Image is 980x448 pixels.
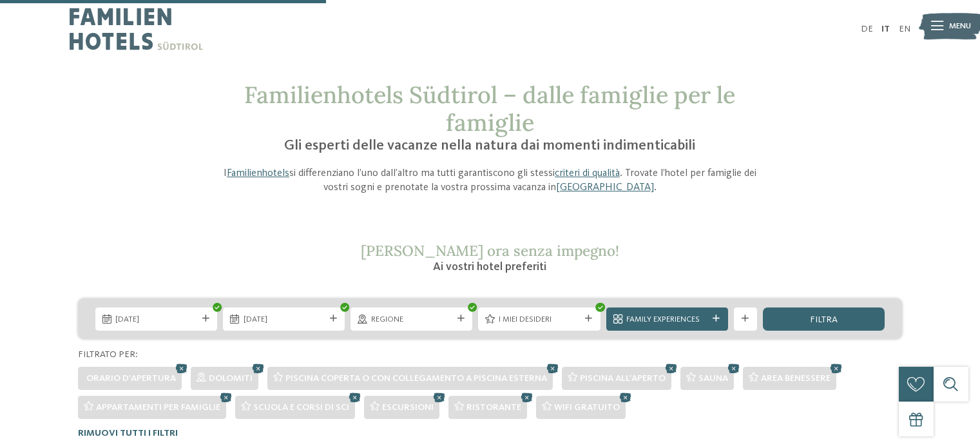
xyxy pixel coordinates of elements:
a: DE [861,24,873,34]
a: Familienhotels [227,168,289,179]
span: Piscina coperta o con collegamento a piscina esterna [285,374,547,383]
span: Filtrato per: [78,350,138,359]
span: Dolomiti [209,374,253,383]
a: IT [881,24,890,34]
a: [GEOGRAPHIC_DATA] [556,182,654,193]
span: Gli esperti delle vacanze nella natura dai momenti indimenticabili [284,139,695,153]
span: [PERSON_NAME] ora senza impegno! [361,241,619,260]
span: Menu [949,21,971,32]
a: criteri di qualità [555,168,620,179]
span: Area benessere [761,374,831,383]
span: Rimuovi tutti i filtri [78,429,178,438]
span: WiFi gratuito [554,403,620,412]
span: Appartamenti per famiglie [96,403,220,412]
span: Ai vostri hotel preferiti [433,261,546,273]
span: Family Experiences [626,314,707,326]
span: I miei desideri [499,314,580,326]
a: EN [899,24,910,34]
span: Escursioni [382,403,434,412]
span: [DATE] [115,314,197,326]
p: I si differenziano l’uno dall’altro ma tutti garantiscono gli stessi . Trovate l’hotel per famigl... [215,166,766,195]
span: Sauna [698,374,728,383]
span: [DATE] [244,314,325,326]
span: Orario d'apertura [86,374,176,383]
span: Familienhotels Südtirol – dalle famiglie per le famiglie [244,80,735,137]
span: filtra [810,315,838,324]
span: Scuola e corsi di sci [253,403,349,412]
span: Ristorante [466,403,521,412]
span: Regione [371,314,452,326]
span: Piscina all'aperto [580,374,666,383]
